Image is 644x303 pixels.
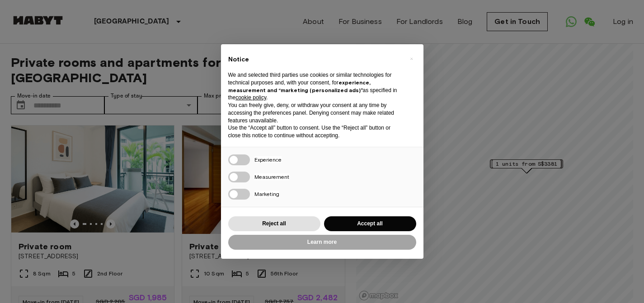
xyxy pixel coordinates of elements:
p: You can freely give, deny, or withdraw your consent at any time by accessing the preferences pane... [228,102,402,124]
button: Close this notice [404,51,419,66]
p: We and selected third parties use cookies or similar technologies for technical purposes and, wit... [228,71,402,102]
span: Measurement [254,173,289,180]
span: Experience [254,156,282,163]
span: Marketing [254,191,279,197]
button: Accept all [324,216,416,231]
h2: Notice [228,55,402,64]
button: Learn more [228,235,416,250]
strong: experience, measurement and “marketing (personalized ads)” [228,79,371,93]
a: cookie policy [235,94,266,101]
p: Use the “Accept all” button to consent. Use the “Reject all” button or close this notice to conti... [228,124,402,140]
span: × [410,53,413,64]
button: Reject all [228,216,320,231]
